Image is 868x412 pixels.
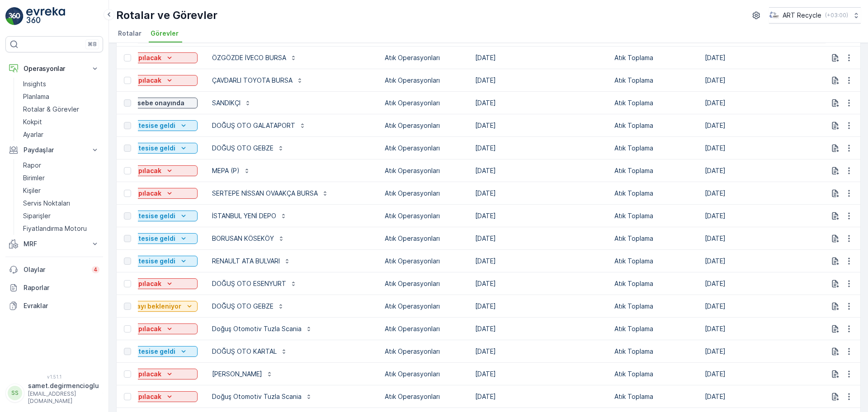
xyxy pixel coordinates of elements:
[212,257,280,266] p: RENAULT ATA BULVARI
[124,280,131,287] div: Toggle Row Selected
[207,164,256,178] button: MEPA (P)
[471,340,610,363] td: [DATE]
[212,302,274,311] p: DOĞUŞ OTO GEBZE
[23,186,41,195] p: Kişiler
[212,189,318,198] p: SERTEPE NİSSAN OVAAKÇA BURSA
[614,279,696,288] p: Atık Toplama
[700,47,840,69] td: [DATE]
[106,233,198,244] button: Atıklar tesise geldi
[700,385,840,408] td: [DATE]
[5,261,103,279] a: Olaylar4
[94,266,98,273] p: 4
[700,318,840,340] td: [DATE]
[212,370,262,379] p: [PERSON_NAME]
[207,389,318,404] button: Doğuş Otomotiv Tuzla Scania
[124,257,131,265] div: Toggle Row Selected
[124,167,131,174] div: Toggle Row Selected
[471,227,610,250] td: [DATE]
[471,182,610,205] td: [DATE]
[471,318,610,340] td: [DATE]
[769,10,779,20] img: image_23.png
[23,92,49,101] p: Planlama
[385,121,466,130] p: Atık Operasyonları
[471,47,610,69] td: [DATE]
[130,53,161,62] p: Yapılacak
[212,347,277,356] p: DOĞUŞ OTO KARTAL
[5,279,103,297] a: Raporlar
[614,121,696,130] p: Atık Toplama
[106,346,198,357] button: Atıklar tesise geldi
[124,54,131,61] div: Toggle Row Selected
[700,182,840,205] td: [DATE]
[783,11,821,20] p: ART Recycle
[116,234,175,243] p: Atıklar tesise geldi
[124,190,131,197] div: Toggle Row Selected
[19,210,103,222] a: Siparişler
[124,348,131,355] div: Toggle Row Selected
[207,276,302,291] button: DOĞUŞ OTO ESENYURT
[124,145,131,152] div: Toggle Row Selected
[207,299,290,314] button: DOĞUŞ OTO GEBZE
[106,211,198,221] button: Atıklar tesise geldi
[207,118,311,133] button: DOĞUŞ OTO GALATAPORT
[23,173,45,183] p: Birimler
[19,128,103,141] a: Ayarlar
[385,234,466,243] p: Atık Operasyonları
[130,279,161,288] p: Yapılacak
[19,222,103,235] a: Fiyatlandırma Motoru
[19,197,103,210] a: Servis Noktaları
[207,344,293,359] button: DOĞUŞ OTO KARTAL
[118,29,142,38] span: Rotalar
[130,370,161,379] p: Yapılacak
[212,324,302,333] p: Doğuş Otomotiv Tuzla Scania
[24,145,85,154] p: Paydaşlar
[110,302,181,311] p: Tesis onayı bekleniyor
[106,75,198,86] button: Yapılacak
[207,254,296,268] button: RENAULT ATA BULVARI
[212,279,286,288] p: DOĞUŞ OTO ESENYURT
[385,98,466,108] p: Atık Operasyonları
[471,295,610,318] td: [DATE]
[212,166,240,175] p: MEPA (P)
[23,105,79,114] p: Rotalar & Görevler
[26,7,65,25] img: logo_light-DOdMpM7g.png
[471,69,610,92] td: [DATE]
[106,165,198,176] button: Yapılacak
[124,325,131,332] div: Toggle Row Selected
[124,393,131,400] div: Toggle Row Selected
[471,385,610,408] td: [DATE]
[151,29,179,38] span: Görevler
[700,205,840,227] td: [DATE]
[207,367,278,381] button: [PERSON_NAME]
[24,64,85,73] p: Operasyonlar
[23,211,51,220] p: Siparişler
[207,231,290,246] button: BORUSAN KÖSEKÖY
[5,141,103,159] button: Paydaşlar
[385,166,466,175] p: Atık Operasyonları
[124,122,131,129] div: Toggle Row Selected
[700,250,840,272] td: [DATE]
[19,184,103,197] a: Kişiler
[385,302,466,311] p: Atık Operasyonları
[471,159,610,182] td: [DATE]
[116,347,175,356] p: Atıklar tesise geldi
[130,76,161,85] p: Yapılacak
[106,143,198,154] button: Atıklar tesise geldi
[106,391,198,402] button: Yapılacak
[207,96,257,110] button: SANDIKÇI
[700,159,840,182] td: [DATE]
[212,144,274,153] p: DOĞUŞ OTO GEBZE
[8,386,22,400] div: SS
[5,235,103,253] button: MRF
[614,370,696,379] p: Atık Toplama
[212,121,295,130] p: DOĞUŞ OTO GALATAPORT
[19,90,103,103] a: Planlama
[124,370,131,378] div: Toggle Row Selected
[385,211,466,220] p: Atık Operasyonları
[106,256,198,267] button: Atıklar tesise geldi
[24,265,86,274] p: Olaylar
[212,211,276,220] p: İSTANBUL YENİ DEPO
[130,189,161,198] p: Yapılacak
[106,188,198,199] button: Yapılacak
[212,76,292,85] p: ÇAVDARLI TOYOTA BURSA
